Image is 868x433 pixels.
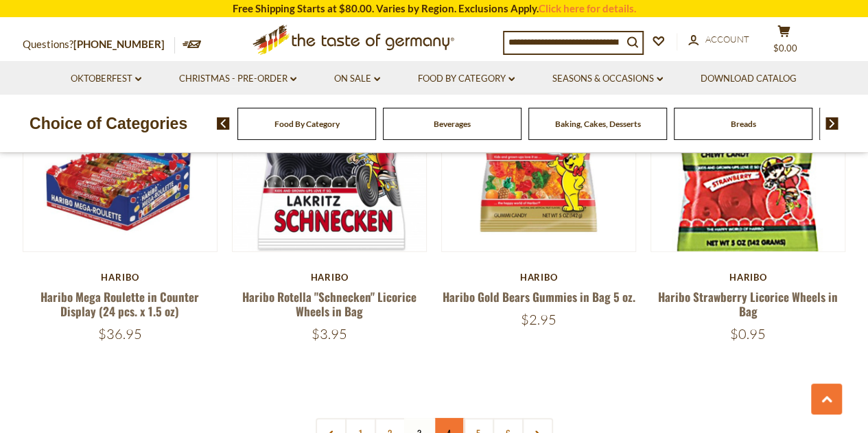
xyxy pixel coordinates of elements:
a: [PHONE_NUMBER] [73,38,165,50]
span: $3.95 [312,325,347,342]
p: Questions? [23,36,175,54]
a: Breads [731,119,756,129]
a: Food By Category [274,119,340,129]
span: $0.00 [773,43,797,54]
a: Food By Category [418,71,515,86]
button: $0.00 [764,25,805,59]
a: Haribo Rotella "Schnecken" Licorice Wheels in Bag [242,288,417,320]
img: Haribo [233,57,427,251]
div: Haribo [650,272,846,283]
div: Haribo [441,272,637,283]
img: next arrow [825,117,838,130]
span: $2.95 [521,311,556,328]
img: Haribo [442,57,636,251]
span: Account [705,34,749,45]
span: $36.95 [98,325,142,342]
a: Haribo Strawberry Licorice Wheels in Bag [658,288,838,320]
img: Haribo [651,57,845,266]
a: Download Catalog [701,71,797,86]
a: Oktoberfest [71,71,141,86]
a: Haribo Mega Roulette in Counter Display (24 pcs. x 1.5 oz) [40,288,199,320]
a: Christmas - PRE-ORDER [179,71,296,86]
a: On Sale [334,71,380,86]
div: Haribo [232,272,427,283]
a: Beverages [434,119,471,129]
span: $0.95 [730,325,766,342]
img: previous arrow [217,117,230,130]
a: Seasons & Occasions [552,71,663,86]
a: Click here for details. [539,2,636,14]
a: Haribo Gold Bears Gummies in Bag 5 oz. [443,288,635,305]
img: Haribo [23,57,218,251]
a: Baking, Cakes, Desserts [555,119,641,129]
div: Haribo [23,272,218,283]
a: Account [688,32,749,47]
